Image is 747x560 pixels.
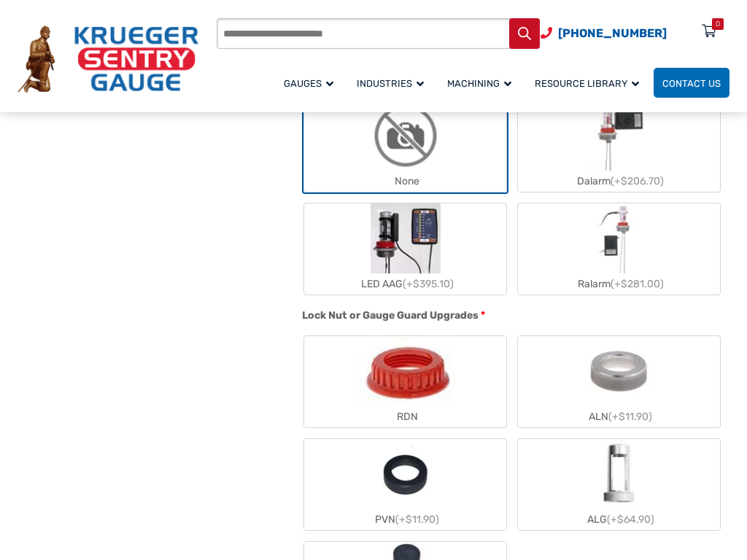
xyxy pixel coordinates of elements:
a: Industries [348,66,438,100]
span: (+$395.10) [403,278,454,290]
span: (+$206.70) [611,175,664,187]
label: ALG [518,439,720,530]
div: 0 [716,18,720,30]
label: ALN [518,336,720,427]
span: Gauges [284,78,333,89]
div: PVN [304,509,506,530]
span: (+$64.90) [607,513,654,526]
div: LED AAG [304,273,506,295]
span: (+$11.90) [395,513,439,526]
span: Lock Nut or Gauge Guard Upgrades [302,309,479,322]
label: RDN [304,336,506,427]
label: Ralarm [518,203,720,295]
a: Phone Number (920) 434-8860 [541,24,667,42]
span: Machining [447,78,511,89]
span: [PHONE_NUMBER] [558,26,667,40]
a: Gauges [275,66,348,100]
div: ALN [518,406,720,427]
label: LED AAG [304,203,506,295]
a: Machining [438,66,526,100]
div: RDN [304,406,506,427]
label: Dalarm [518,101,720,192]
span: Resource Library [535,78,639,89]
abbr: required [481,308,485,323]
div: Ralarm [518,273,720,295]
a: Resource Library [526,66,654,100]
img: Krueger Sentry Gauge [18,26,198,93]
label: None [304,101,506,192]
label: PVN [304,439,506,530]
span: Contact Us [662,78,721,89]
div: None [304,171,506,192]
div: ALG [518,509,720,530]
span: (+$11.90) [608,411,652,423]
div: Dalarm [518,171,720,192]
a: Contact Us [654,68,729,98]
span: Industries [357,78,424,89]
span: (+$281.00) [611,278,664,290]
